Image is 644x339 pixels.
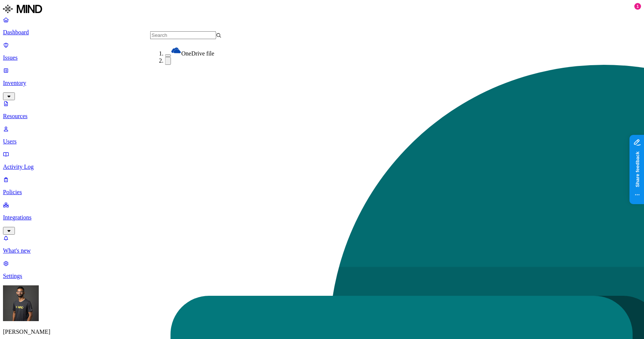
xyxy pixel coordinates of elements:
[3,16,641,36] a: Dashboard
[3,235,641,254] a: What's new
[3,273,641,279] p: Settings
[3,247,641,254] p: What's new
[3,54,641,61] p: Issues
[3,100,641,120] a: Resources
[3,42,641,61] a: Issues
[3,164,641,170] p: Activity Log
[3,202,641,234] a: Integrations
[3,67,641,99] a: Inventory
[3,3,641,16] a: MIND
[3,260,641,279] a: Settings
[3,189,641,196] p: Policies
[3,126,641,145] a: Users
[3,176,641,196] a: Policies
[150,31,216,39] input: Search
[3,113,641,120] p: Resources
[634,3,641,10] div: 1
[3,29,641,36] p: Dashboard
[3,285,39,321] img: Amit Cohen
[171,45,181,56] img: onedrive.svg
[181,50,214,57] span: OneDrive file
[3,151,641,170] a: Activity Log
[3,80,641,86] p: Inventory
[3,214,641,221] p: Integrations
[3,3,42,15] img: MIND
[3,138,641,145] p: Users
